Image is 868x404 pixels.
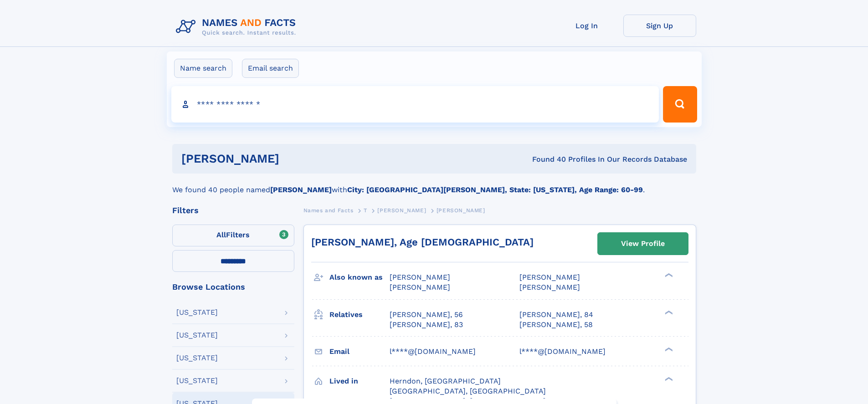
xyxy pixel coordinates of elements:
[329,270,390,285] h3: Also known as
[519,283,580,291] span: [PERSON_NAME]
[663,309,673,315] div: ❯
[172,283,294,291] div: Browse Locations
[242,59,299,78] label: Email search
[390,377,501,385] span: Herndon, [GEOGRAPHIC_DATA]
[390,387,546,395] span: [GEOGRAPHIC_DATA], [GEOGRAPHIC_DATA]
[329,344,390,359] h3: Email
[176,309,218,316] div: [US_STATE]
[663,376,673,382] div: ❯
[663,272,673,278] div: ❯
[377,205,426,216] a: [PERSON_NAME]
[390,310,463,320] a: [PERSON_NAME], 56
[303,205,354,216] a: Names and Facts
[171,86,659,123] input: search input
[364,207,367,214] span: T
[172,15,303,39] img: Logo Names and Facts
[519,310,593,320] a: [PERSON_NAME], 84
[390,320,463,330] a: [PERSON_NAME], 83
[390,283,450,291] span: [PERSON_NAME]
[172,206,294,215] div: Filters
[623,15,696,37] a: Sign Up
[176,354,218,362] div: [US_STATE]
[270,185,332,194] b: [PERSON_NAME]
[176,332,218,339] div: [US_STATE]
[181,153,406,164] h1: [PERSON_NAME]
[663,346,673,352] div: ❯
[174,59,232,78] label: Name search
[176,377,218,384] div: [US_STATE]
[172,174,696,195] div: We found 40 people named with .
[377,207,426,214] span: [PERSON_NAME]
[621,233,665,254] div: View Profile
[329,373,390,389] h3: Lived in
[598,233,688,255] a: View Profile
[311,236,534,248] a: [PERSON_NAME], Age [DEMOGRAPHIC_DATA]
[519,320,593,330] a: [PERSON_NAME], 58
[406,154,687,164] div: Found 40 Profiles In Our Records Database
[364,205,367,216] a: T
[437,207,485,214] span: [PERSON_NAME]
[329,307,390,322] h3: Relatives
[347,185,643,194] b: City: [GEOGRAPHIC_DATA][PERSON_NAME], State: [US_STATE], Age Range: 60-99
[663,86,697,123] button: Search Button
[216,230,226,239] span: All
[172,225,294,246] label: Filters
[550,15,623,37] a: Log In
[390,273,450,281] span: [PERSON_NAME]
[519,273,580,281] span: [PERSON_NAME]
